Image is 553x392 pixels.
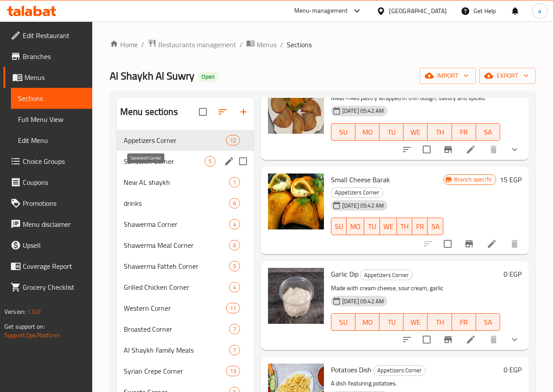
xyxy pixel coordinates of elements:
a: Coupons [3,172,92,193]
p: Meat-filled pastry wrapped in thin dough, savory and spiced. [331,93,500,104]
span: TU [383,316,400,329]
span: SU [335,220,343,233]
a: Edit Restaurant [3,25,92,46]
div: items [229,219,240,229]
div: items [205,156,216,167]
button: TU [379,123,403,141]
span: TH [431,126,448,139]
p: Made with cream cheese, sour cream, garlic [331,283,500,294]
span: 1 [230,178,240,187]
span: New AL shaykh [124,177,229,187]
span: a [538,6,541,16]
nav: breadcrumb [110,39,536,50]
span: Menu disclaimer [23,219,85,229]
a: Promotions [3,193,92,214]
span: Edit Menu [18,135,85,146]
button: edit [223,155,236,168]
span: Branches [23,51,85,62]
div: Western Corner [124,303,226,313]
span: Small Cheese Barak [331,173,390,186]
div: Western Corner11 [117,298,254,319]
span: 6 [230,241,240,250]
div: Menu-management [294,6,348,16]
span: Appetizers Corner [124,135,226,146]
span: Coupons [23,177,85,187]
div: Shawerma Corner4 [117,214,254,235]
h6: 0 EGP [504,364,522,376]
button: MO [347,218,364,235]
div: Appetizers Corner [360,270,413,280]
button: MO [355,313,379,331]
span: 13 [226,367,240,375]
div: Appetizers Corner [331,187,383,198]
img: Meat Barak [268,78,324,134]
div: Appetizers Corner12 [117,130,254,151]
a: Upsell [3,235,92,256]
a: Coverage Report [3,256,92,277]
span: Grocery Checklist [23,282,85,292]
span: Full Menu View [18,114,85,125]
a: Restaurants management [148,39,236,50]
img: Small Cheese Barak [268,173,324,229]
span: WE [407,126,424,139]
span: 1.0.0 [27,306,41,317]
div: Grilled Chicken Corner [124,282,229,292]
a: Choice Groups [3,151,92,172]
span: Choice Groups [23,156,85,167]
span: Sort sections [212,101,233,122]
h6: 15 EGP [500,173,522,186]
span: 7 [230,325,240,333]
svg: Show Choices [509,144,520,155]
a: Branches [3,46,92,67]
span: Potatoes Dish [331,363,372,376]
img: Garlic Dip [268,268,324,324]
button: TH [428,123,452,141]
span: SU [335,316,352,329]
button: SA [476,313,500,331]
div: New AL shaykh1 [117,172,254,193]
div: items [229,282,240,292]
div: Sandwich Corner5edit [117,151,254,172]
a: Menus [3,67,92,88]
h6: 0 EGP [504,268,522,280]
span: Edit Restaurant [23,30,85,41]
a: Menus [246,39,277,50]
div: Syrian Crepe Corner13 [117,361,254,382]
button: TU [379,313,403,331]
button: TU [364,218,379,235]
span: 4 [230,283,240,291]
button: Branch-specific-item [459,233,480,254]
span: SA [431,220,439,233]
button: FR [452,123,476,141]
a: Grocery Checklist [3,277,92,298]
div: Grilled Chicken Corner4 [117,277,254,298]
span: FR [456,316,473,329]
div: drinks6 [117,193,254,214]
div: Al Shaykh Family Meals [124,345,229,355]
button: TH [428,313,452,331]
li: / [141,39,144,50]
span: TH [400,220,409,233]
div: Broasted Corner [124,324,229,334]
button: SU [331,313,355,331]
a: Menu disclaimer [3,214,92,235]
span: SA [480,126,497,139]
span: 4 [230,220,240,229]
svg: Show Choices [509,334,520,345]
span: FR [456,126,473,139]
span: Restaurants management [158,39,236,50]
span: Open [198,73,218,80]
span: Upsell [23,240,85,250]
button: delete [483,329,504,350]
span: 5 [230,262,240,271]
span: Sections [18,93,85,104]
div: items [229,261,240,271]
span: Shawerma Fatteh Corner [124,261,229,271]
span: Get support on: [4,321,45,332]
li: / [240,39,243,50]
div: items [226,135,240,146]
div: items [229,324,240,334]
span: 7 [230,346,240,354]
